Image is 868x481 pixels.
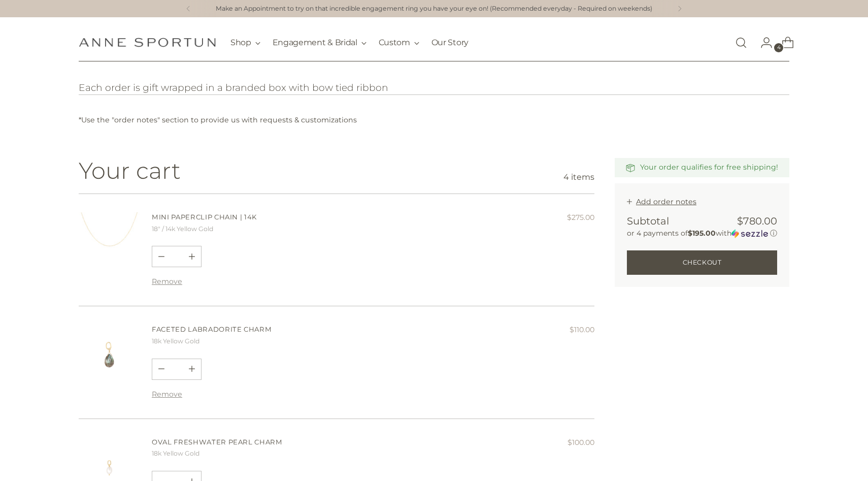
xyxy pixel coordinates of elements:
a: Go to the account page [752,33,773,53]
h3: Subtotal [627,214,669,229]
a: Mini Paperclip Chain | 14k [152,213,257,221]
button: Checkout [627,250,777,275]
button: Remove [152,277,182,286]
p: 18k Yellow Gold [152,337,272,346]
div: or 4 payments of$195.00withSezzle Click to learn more about Sezzle [627,229,777,238]
span: Add order notes [636,197,696,206]
a: Open cart modal [774,33,794,53]
a: Oval Freshwater Pearl Charm [152,438,283,446]
div: or 4 payments of with [627,229,777,238]
span: $195.00 [688,229,716,238]
button: Custom [379,31,419,54]
input: Product quantity [164,359,189,379]
button: Shop [230,31,260,54]
img: Mini Paperclip Chain | 14k [79,212,140,273]
img: Sezzle [731,229,768,238]
button: Remove [152,390,182,399]
img: Faceted Labradorite Charm [79,325,140,386]
span: $780.00 [737,215,777,227]
span: 4 [774,43,783,52]
h1: Your cart [79,158,181,183]
a: Make an Appointment to try on that incredible engagement ring you have your eye on! (Recommended ... [216,4,652,14]
a: Our Story [431,31,469,54]
span: $100.00 [567,438,594,447]
span: $275.00 [567,213,594,222]
p: 18" / 14k Yellow Gold [152,225,257,234]
h4: Your order qualifies for free shipping! [640,162,778,173]
button: Subtract product quantity [183,246,201,267]
button: Add product quantity [152,246,171,267]
h2: Each order is gift wrapped in a branded box with bow tied ribbon [79,82,789,94]
button: Add product quantity [152,359,171,379]
a: Anne Sportun Fine Jewellery [79,38,216,47]
span: 4 items [563,171,594,183]
button: Subtract product quantity [183,359,201,379]
span: $110.00 [570,325,594,334]
p: *Use the "order notes" section to provide us with requests & customizations [79,115,789,125]
a: Faceted Labradorite Charm [152,325,272,333]
input: Product quantity [164,246,189,267]
button: Engagement & Bridal [273,31,366,54]
p: 18k Yellow Gold [152,449,283,459]
a: Open search modal [731,33,751,53]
